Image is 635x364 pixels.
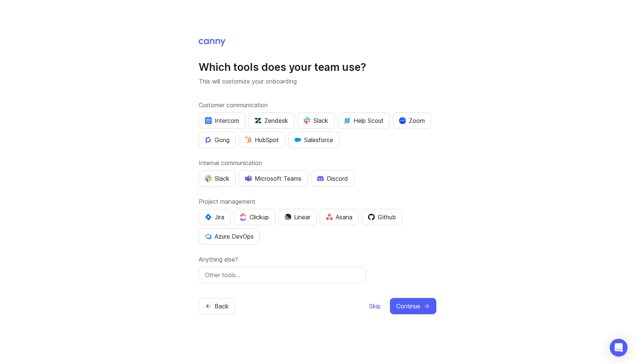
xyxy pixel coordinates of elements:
h1: Which tools does your team use? [199,60,436,74]
div: Slack [205,174,229,183]
button: Skip [369,298,381,314]
img: G+3M5qq2es1si5SaumCnMN47tP1CvAZneIVX5dcx+oz+ZLhv4kfP9DwAAAABJRU5ErkJggg== [245,137,252,143]
button: Continue [390,298,436,314]
div: HubSpot [245,135,279,144]
label: Project management [199,197,436,206]
div: Clickup [240,213,269,222]
img: Dm50RERGQWO2Ei1WzHVviWZlaLVriU9uRN6E+tIr91ebaDbMKKPDpFbssSuEG21dcGXkrKsuOVPwCeFJSFAIOxgiKgL2sFHRe... [284,214,291,220]
div: Gong [205,135,229,144]
img: UniZRqrCPz6BHUWevMzgDJ1FW4xaGg2egd7Chm8uY0Al1hkDyjqDa8Lkk0kDEdqKkBok+T4wfoD0P0o6UMciQ8AAAAASUVORK... [255,117,261,124]
div: Asana [326,213,352,222]
div: Azure DevOps [205,232,254,241]
button: Zendesk [248,112,294,129]
div: Open Intercom Messenger [610,339,628,357]
div: Salesforce [294,135,333,144]
button: Gong [199,132,236,148]
button: Discord [311,170,354,187]
button: Help Scout [338,112,390,129]
button: Microsoft Teams [239,170,308,187]
span: Back [215,302,229,311]
button: Jira [199,209,231,225]
img: qKnp5cUisfhcFQGr1t296B61Fm0WkUVwBZaiVE4uNRmEGBFetJMz8xGrgPHqF1mLDIG816Xx6Jz26AFmkmT0yuOpRCAR7zRpG... [205,137,212,143]
img: +iLplPsjzba05dttzK064pds+5E5wZnCVbuGoLvBrYdmEPrXTzGo7zG60bLEREEjvOjaG9Saez5xsOEAbxBwOP6dkea84XY9O... [317,176,324,181]
div: Discord [317,174,348,183]
div: Zoom [399,116,425,125]
button: Asana [320,209,359,225]
img: WIAAAAASUVORK5CYII= [205,175,212,182]
img: Rf5nOJ4Qh9Y9HAAAAAElFTkSuQmCC [326,214,333,220]
button: Clickup [234,209,275,225]
img: Canny Home [199,39,225,46]
div: Zendesk [255,116,288,125]
button: Azure DevOps [199,228,260,245]
button: HubSpot [239,132,285,148]
img: eRR1duPH6fQxdnSV9IruPjCimau6md0HxlPR81SIPROHX1VjYjAN9a41AAAAAElFTkSuQmCC [205,117,212,124]
img: YKcwp4sHBXAAAAAElFTkSuQmCC [205,233,212,240]
button: Intercom [199,112,245,129]
button: Linear [278,209,317,225]
img: j83v6vj1tgY2AAAAABJRU5ErkJggg== [240,213,247,221]
p: This will customize your onboarding [199,77,436,86]
img: D0GypeOpROL5AAAAAElFTkSuQmCC [245,175,252,181]
img: kV1LT1TqjqNHPtRK7+FoaplE1qRq1yqhg056Z8K5Oc6xxgIuf0oNQ9LelJqbcyPisAf0C9LDpX5UIuAAAAAElFTkSuQmCC [344,117,351,124]
label: Internal communication [199,158,436,167]
div: Github [368,213,396,222]
div: Microsoft Teams [245,174,302,183]
button: Back [199,298,235,314]
div: Slack [304,116,328,125]
button: Github [362,209,402,225]
button: Salesforce [288,132,339,148]
input: Other tools… [205,270,359,279]
div: Intercom [205,116,239,125]
span: Continue [396,302,420,311]
img: 0D3hMmx1Qy4j6AAAAAElFTkSuQmCC [368,214,375,220]
img: svg+xml;base64,PHN2ZyB4bWxucz0iaHR0cDovL3d3dy53My5vcmcvMjAwMC9zdmciIHZpZXdCb3g9IjAgMCA0MC4zNDMgND... [205,214,212,220]
label: Customer communication [199,101,436,109]
div: Jira [205,213,224,222]
img: xLHbn3khTPgAAAABJRU5ErkJggg== [399,117,406,124]
span: Skip [369,302,381,311]
button: Slack [297,112,335,129]
img: WIAAAAASUVORK5CYII= [304,117,310,124]
div: Linear [284,213,310,222]
div: Help Scout [344,116,384,125]
img: GKxMRLiRsgdWqxrdBeWfGK5kaZ2alx1WifDSa2kSTsK6wyJURKhUuPoQRYzjholVGzT2A2owx2gHwZoyZHHCYJ8YNOAZj3DSg... [294,137,301,143]
button: Slack [199,170,236,187]
button: Zoom [393,112,431,129]
label: Anything else? [199,255,436,264]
